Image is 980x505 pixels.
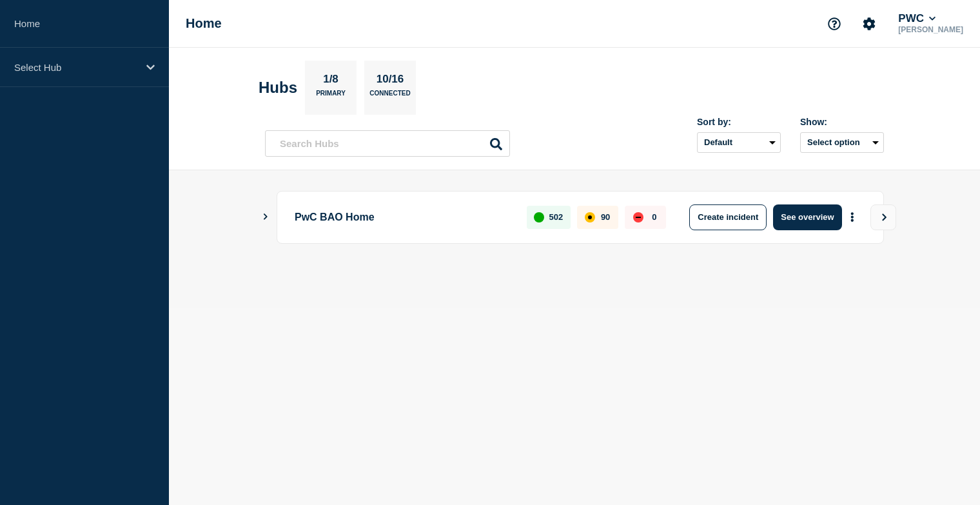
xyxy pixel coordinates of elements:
[633,212,643,223] div: down
[773,204,841,230] button: See overview
[14,62,138,73] p: Select Hub
[585,212,595,223] div: affected
[870,204,896,230] button: View
[652,212,656,222] p: 0
[318,73,344,90] p: 1/8
[369,90,410,103] p: Connected
[259,79,297,97] h2: Hubs
[697,117,781,127] div: Sort by:
[896,12,938,25] button: PWC
[821,10,848,37] button: Support
[549,212,563,222] p: 502
[601,212,610,222] p: 90
[371,73,409,90] p: 10/16
[896,25,966,34] p: [PERSON_NAME]
[265,130,510,157] input: Search Hubs
[856,10,883,37] button: Account settings
[689,204,767,230] button: Create incident
[800,132,884,153] button: Select option
[800,117,884,127] div: Show:
[534,212,544,223] div: up
[262,212,269,222] button: Show Connected Hubs
[844,205,861,229] button: More actions
[697,132,781,153] select: Sort by
[316,90,346,103] p: Primary
[295,204,512,230] p: PwC BAO Home
[186,16,222,31] h1: Home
